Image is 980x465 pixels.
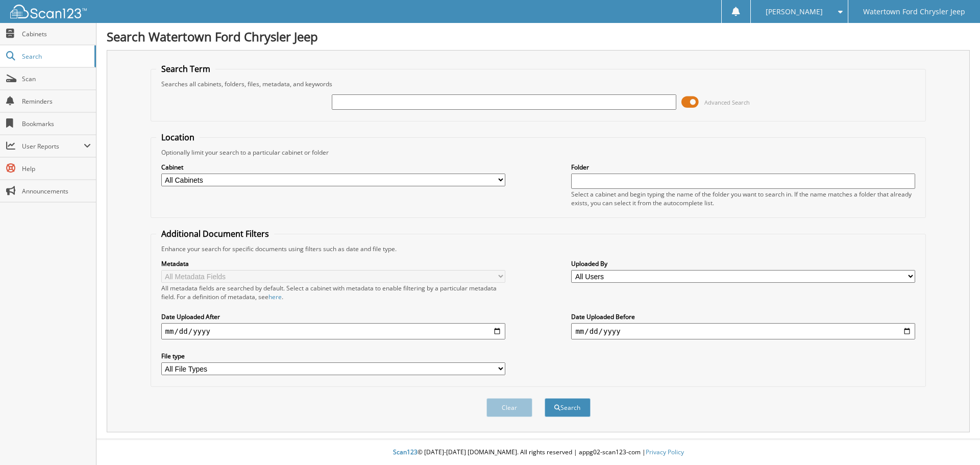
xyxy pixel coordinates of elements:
span: Announcements [22,187,91,195]
label: Folder [571,163,915,172]
label: File type [161,352,505,360]
label: Date Uploaded Before [571,312,915,321]
span: Cabinets [22,30,91,38]
label: Date Uploaded After [161,312,505,321]
input: start [161,323,505,339]
div: Select a cabinet and begin typing the name of the folder you want to search in. If the name match... [571,190,915,207]
span: User Reports [22,142,84,151]
a: Privacy Policy [646,448,684,456]
label: Uploaded By [571,259,915,268]
div: Optionally limit your search to a particular cabinet or folder [156,148,921,157]
span: Reminders [22,97,91,106]
span: Bookmarks [22,119,91,128]
div: Enhance your search for specific documents using filters such as date and file type. [156,244,921,253]
div: © [DATE]-[DATE] [DOMAIN_NAME]. All rights reserved | appg02-scan123-com | [96,440,980,465]
span: Watertown Ford Chrysler Jeep [863,9,965,15]
label: Metadata [161,259,505,268]
span: Search [22,52,89,61]
span: Scan [22,75,91,83]
h1: Search Watertown Ford Chrysler Jeep [107,28,970,45]
div: All metadata fields are searched by default. Select a cabinet with metadata to enable filtering b... [161,284,505,301]
a: here [268,292,282,301]
legend: Additional Document Filters [156,228,274,239]
img: scan123-logo-white.svg [10,5,87,18]
span: Scan123 [393,448,418,456]
span: [PERSON_NAME] [766,9,823,15]
div: Searches all cabinets, folders, files, metadata, and keywords [156,80,921,88]
label: Cabinet [161,163,505,172]
button: Clear [486,398,532,417]
span: Advanced Search [704,99,750,106]
input: end [571,323,915,339]
button: Search [545,398,591,417]
span: Help [22,164,91,173]
legend: Search Term [156,63,215,75]
legend: Location [156,132,200,143]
